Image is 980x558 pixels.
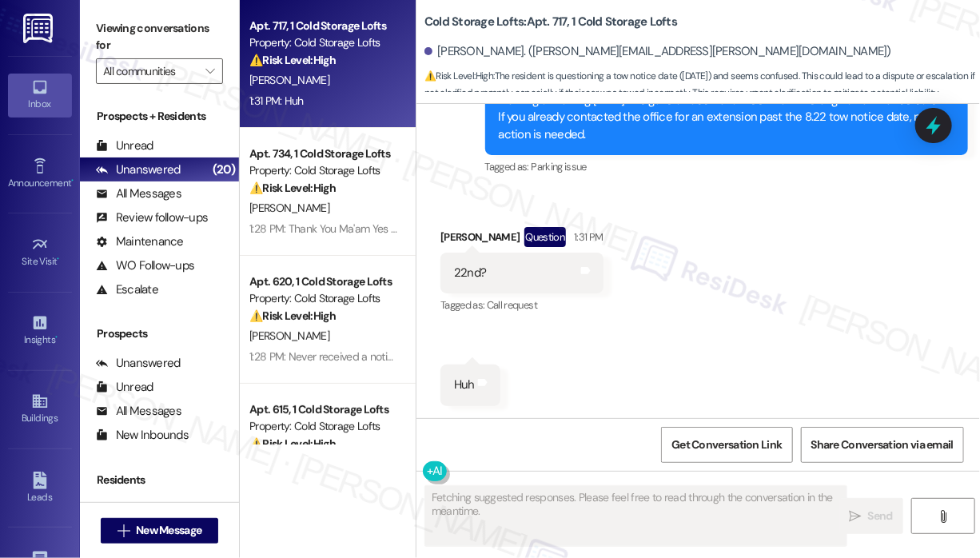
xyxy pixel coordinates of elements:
[71,175,74,186] span: •
[249,418,397,435] div: Property: Cold Storage Lofts
[96,427,189,444] div: New Inbounds
[454,265,486,281] div: 22nd?
[661,427,792,463] button: Get Conversation Link
[96,233,184,250] div: Maintenance
[8,467,72,510] a: Leads
[209,157,239,182] div: (20)
[249,181,336,195] strong: ⚠️ Risk Level: High
[487,298,537,312] span: Call request
[425,486,847,546] textarea: Fetching suggested responses. Please feel free to read through the conversation in the meantime.
[249,436,336,451] strong: ⚠️ Risk Level: High
[249,349,572,364] div: 1:28 PM: Never received a notice on the car.... im still waiting on my title
[850,510,862,523] i: 
[23,14,56,43] img: ResiDesk Logo
[671,436,782,453] span: Get Conversation Link
[8,309,72,353] a: Insights •
[96,281,158,298] div: Escalate
[485,155,969,178] div: Tagged as:
[811,436,954,453] span: Share Conversation via email
[801,427,964,463] button: Share Conversation via email
[249,290,397,307] div: Property: Cold Storage Lofts
[96,257,194,274] div: WO Follow-ups
[249,401,397,418] div: Apt. 615, 1 Cold Storage Lofts
[205,65,214,78] i: 
[96,161,181,178] div: Unanswered
[8,74,72,117] a: Inbox
[249,18,397,34] div: Apt. 717, 1 Cold Storage Lofts
[249,34,397,51] div: Property: Cold Storage Lofts
[524,227,567,247] div: Question
[8,231,72,274] a: Site Visit •
[440,227,604,253] div: [PERSON_NAME]
[440,293,604,317] div: Tagged as:
[96,355,181,372] div: Unanswered
[80,325,239,342] div: Prospects
[118,524,129,537] i: 
[424,70,493,82] strong: ⚠️ Risk Level: High
[424,43,891,60] div: [PERSON_NAME]. ([PERSON_NAME][EMAIL_ADDRESS][PERSON_NAME][DOMAIN_NAME])
[249,221,966,236] div: 1:28 PM: Thank You Ma'am Yes I Did see that email But I Only have 1 Car And My Car Is Completely ...
[103,58,197,84] input: All communities
[80,108,239,125] div: Prospects + Residents
[249,145,397,162] div: Apt. 734, 1 Cold Storage Lofts
[80,472,239,488] div: Residents
[55,332,58,343] span: •
[96,209,208,226] div: Review follow-ups
[937,510,949,523] i: 
[570,229,603,245] div: 1:31 PM
[249,273,397,290] div: Apt. 620, 1 Cold Storage Lofts
[249,53,336,67] strong: ⚠️ Risk Level: High
[249,94,304,108] div: 1:31 PM: Huh
[96,379,153,396] div: Unread
[96,403,181,420] div: All Messages
[839,498,903,534] button: Send
[868,508,893,524] span: Send
[249,162,397,179] div: Property: Cold Storage Lofts
[424,68,980,102] span: : The resident is questioning a tow notice date ([DATE]) and seems confused. This could lead to a...
[8,388,72,431] a: Buildings
[424,14,677,30] b: Cold Storage Lofts: Apt. 717, 1 Cold Storage Lofts
[96,185,181,202] div: All Messages
[136,522,201,539] span: New Message
[58,253,60,265] span: •
[249,329,329,343] span: [PERSON_NAME]
[96,138,153,154] div: Unread
[249,309,336,323] strong: ⚠️ Risk Level: High
[96,16,223,58] label: Viewing conversations for
[531,160,587,173] span: Parking issue
[249,73,329,87] span: [PERSON_NAME]
[249,201,329,215] span: [PERSON_NAME]
[96,500,153,517] div: Unread
[454,377,475,393] div: Huh
[101,518,219,544] button: New Message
